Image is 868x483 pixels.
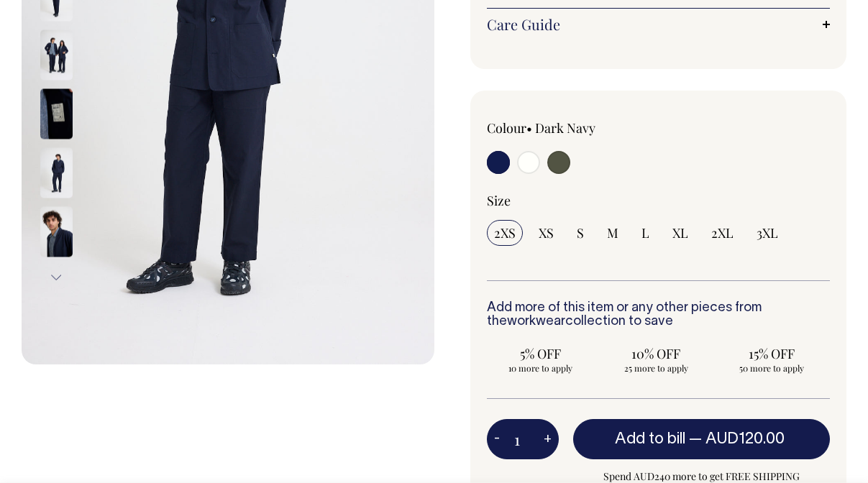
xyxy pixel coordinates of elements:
[487,220,523,246] input: 2XS
[507,316,565,328] a: workwear
[641,224,649,241] span: L
[600,220,626,246] input: M
[610,362,703,374] span: 25 more to apply
[535,119,595,137] label: Dark Navy
[615,432,685,446] span: Add to bill
[749,220,785,246] input: 3XL
[40,147,73,198] img: dark-navy
[487,341,594,378] input: 5% OFF 10 more to apply
[487,301,831,330] h6: Add more of this item or any other pieces from the collection to save
[487,192,831,209] div: Size
[40,88,73,139] img: dark-navy
[577,224,584,241] span: S
[494,345,587,362] span: 5% OFF
[718,341,826,378] input: 15% OFF 50 more to apply
[487,119,624,137] div: Colour
[603,341,710,378] input: 10% OFF 25 more to apply
[607,224,618,241] span: M
[494,362,587,374] span: 10 more to apply
[665,220,695,246] input: XL
[634,220,657,246] input: L
[40,29,73,80] img: dark-navy
[494,224,516,241] span: 2XS
[704,220,741,246] input: 2XL
[689,432,788,446] span: —
[40,206,73,257] img: dark-navy
[711,224,734,241] span: 2XL
[526,119,532,137] span: •
[610,345,703,362] span: 10% OFF
[539,224,554,241] span: XS
[45,261,67,293] button: Next
[536,425,559,454] button: +
[573,419,831,459] button: Add to bill —AUD120.00
[487,16,831,33] a: Care Guide
[570,220,591,246] input: S
[726,345,818,362] span: 15% OFF
[705,432,785,446] span: AUD120.00
[726,362,818,374] span: 50 more to apply
[757,224,778,241] span: 3XL
[487,425,507,454] button: -
[531,220,561,246] input: XS
[672,224,688,241] span: XL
